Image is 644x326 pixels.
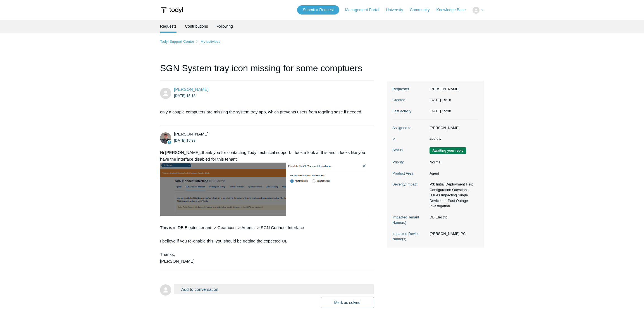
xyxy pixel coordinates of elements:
dt: Id [392,136,427,142]
a: Todyl Support Center [160,39,194,44]
a: My activities [201,39,220,44]
dd: [PERSON_NAME] [427,125,478,131]
dt: Created [392,97,427,103]
a: Knowledge Base [437,7,471,13]
dt: Impacted Device Name(s) [392,231,427,242]
dd: Normal [427,160,478,165]
time: 2025-08-25T15:18:23Z [174,94,195,98]
dt: Impacted Tenant Name(s) [392,215,427,225]
dd: DB Electric [427,215,478,220]
div: Hi [PERSON_NAME], thank you for contacting Todyl technical support. I took a look at this and it ... [160,149,368,265]
span: Ali Zahir [174,87,208,92]
a: Submit a Request [297,5,339,15]
dt: Last activity [392,108,427,114]
a: University [386,7,409,13]
a: Community [410,7,435,13]
dd: P3: Initial Deployment Help, Configuration Questions, Issues Impacting Single Devices or Past Out... [427,182,478,209]
dt: Status [392,147,427,153]
h1: SGN System tray icon missing for some comptuers [160,61,374,81]
li: Requests [160,20,176,33]
li: Todyl Support Center [160,39,195,44]
time: 2025-08-25T15:38:14+00:00 [430,109,451,113]
button: Add to conversation [174,284,374,294]
dt: Product Area [392,171,427,176]
a: Following [216,20,233,33]
dd: [PERSON_NAME] [427,86,478,92]
time: 2025-08-25T15:18:23+00:00 [430,98,451,102]
a: Management Portal [345,7,385,13]
a: [PERSON_NAME] [174,87,208,92]
dd: #27637 [427,136,478,142]
dt: Severity/Impact [392,182,427,187]
span: We are waiting for you to respond [430,147,466,154]
dd: [PERSON_NAME]-PC [427,231,478,237]
li: My activities [195,39,220,44]
dt: Assigned to [392,125,427,131]
dt: Requester [392,86,427,92]
p: only a couple computers are missing the system tray app, which prevents users from toggling sase ... [160,109,368,115]
time: 2025-08-25T15:38:13Z [174,138,195,142]
button: Mark as solved [321,297,374,308]
img: Todyl Support Center Help Center home page [160,5,184,15]
span: Matt Robinson [174,132,208,136]
a: Contributions [185,20,208,33]
dt: Priority [392,160,427,165]
dd: Agent [427,171,478,176]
